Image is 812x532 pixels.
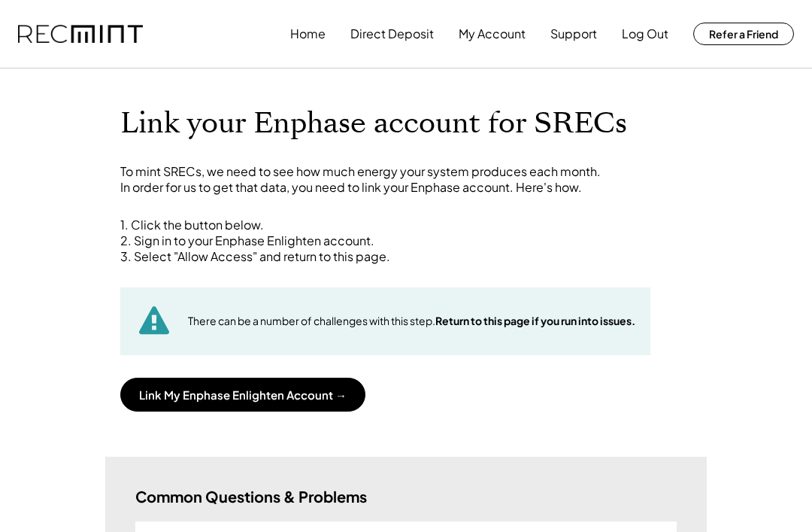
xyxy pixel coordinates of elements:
div: To mint SRECs, we need to see how much energy your system produces each month. In order for us to... [120,164,692,196]
button: Support [550,19,597,49]
button: My Account [459,19,526,49]
img: recmint-logotype%403x.png [18,25,143,44]
button: Home [290,19,326,49]
strong: Return to this page if you run into issues. [435,314,635,327]
button: Link My Enphase Enlighten Account → [120,378,365,412]
h3: Common Questions & Problems [135,487,367,506]
button: Log Out [622,19,668,49]
div: 1. Click the button below. 2. Sign in to your Enphase Enlighten account. 3. Select "Allow Access"... [120,217,692,264]
h1: Link your Enphase account for SRECs [120,106,692,141]
button: Refer a Friend [693,23,794,45]
div: There can be a number of challenges with this step. [188,314,635,329]
button: Direct Deposit [350,19,434,49]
